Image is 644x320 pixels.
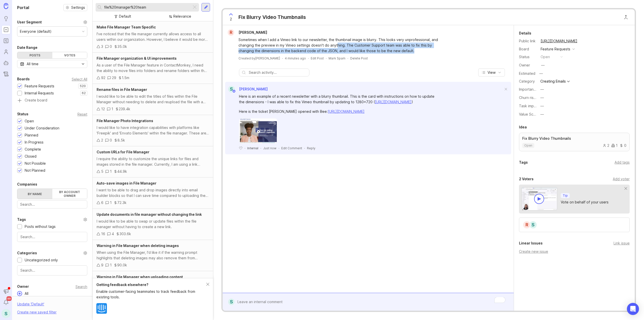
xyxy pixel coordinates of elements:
img: video-thumbnail-vote-d41b83416815613422e2ca741bf692cc.jpg [521,187,557,210]
input: Search... [104,5,190,10]
a: [URL][DOMAIN_NAME] [539,38,579,44]
div: · [282,56,283,60]
button: Mark Spam [329,56,345,60]
div: · [278,146,279,150]
div: 303.6k [119,231,131,237]
div: — [540,112,544,117]
div: 90.0k [117,262,127,268]
div: 2 [603,144,609,147]
div: Uncategorized only [25,257,58,263]
div: I would like to have integration capabilities with platforms like 'Freepik' and 'Envato Elements'... [97,125,209,136]
div: S [529,221,537,229]
p: open [524,144,532,148]
div: Link issue [614,240,630,246]
span: [PERSON_NAME] [238,30,267,34]
a: Autopilot [2,58,11,67]
span: Update documents in file manager without changing the link [97,212,202,217]
div: Created by [PERSON_NAME] [238,56,280,60]
div: Getting feedback elsewhere? [96,282,206,288]
div: 2 [101,137,103,143]
span: Make File Manager Team Specific [97,25,156,29]
div: Creating Emails [540,80,566,83]
div: Open [25,118,34,124]
div: R [228,29,234,36]
div: User Segment [17,19,42,25]
div: · [347,56,348,60]
input: Search... [20,202,84,207]
img: https://canny-assets.io/images/3d9af23d28f5525172b1c2e6912ba1e1.png [239,118,277,144]
div: Default [119,14,131,19]
div: 29 [112,75,116,81]
p: Tip [563,194,568,198]
div: Not Possible [25,161,46,166]
a: [URL][DOMAIN_NAME] [328,109,365,114]
div: Reset [77,113,87,116]
div: Enable customer-facing teammates to track feedback from existing tools. [96,289,206,300]
div: 35.0k [117,44,127,49]
a: Warning in File Manager when deleting imagesWhen using the File Manager, I'd like it if the warni... [93,240,213,271]
div: Feature Requests [541,46,570,52]
div: Not Planned [25,168,45,173]
div: Open Intercom Messenger [627,303,639,315]
div: 16 [101,231,105,237]
p: Fix Blurry Video Thumbnails [522,136,626,141]
div: 9 [101,262,103,268]
a: Roadmaps [2,36,11,45]
div: 1 [111,106,113,112]
div: Posts without tags [25,224,56,229]
span: 4 minutes ago [285,56,306,60]
a: Update documents in file manager without changing the linkI would like to be able to swap or upda... [93,209,213,240]
input: Search... [20,234,84,240]
span: 99 [7,296,12,301]
input: Search... [20,268,84,273]
div: Public link [519,38,537,44]
div: Categories [17,250,37,256]
div: — [541,62,545,68]
div: 1 [611,144,618,147]
div: Status [519,54,537,60]
div: Owner [17,283,29,290]
div: · [326,56,327,60]
div: 1 [110,200,112,205]
label: By name [17,189,52,199]
button: S [2,309,11,318]
div: 44.9k [117,169,127,174]
div: 1.5m [122,75,129,81]
div: 12 [101,106,105,112]
img: member badge [232,89,236,93]
div: Linear Issues [519,240,543,246]
div: Details [519,30,531,36]
div: 5 [101,169,103,174]
div: Idea [519,124,527,130]
div: · [245,146,245,150]
div: Everyone (default) [20,29,52,34]
div: Status [17,111,28,117]
a: Changelog [2,69,11,79]
div: I want to be able to drag and drop images directly into email builder blocks so that I can save t... [97,187,209,198]
input: Search activity... [249,70,307,75]
div: I would like to be able to edit the titles of files within the File Manager without needing to de... [97,94,209,105]
div: Here is the ticket [PERSON_NAME] opened with Bee: [239,109,440,114]
div: 1 [110,169,112,174]
div: Vote on behalf of your users [561,199,609,205]
div: Here is an example of a recent newsletter with a blurry thumbnail. This is the card with instruct... [239,94,440,105]
img: Canny Home [4,3,8,9]
a: Auto-save images in File ManagerI want to be able to drag and drop images directly into email bui... [93,177,213,209]
div: 4 [112,231,114,237]
span: Settings [71,5,85,10]
a: File Manager Photo IntegrationsI would like to have integration capabilities with platforms like ... [93,115,213,146]
button: Close button [621,12,631,22]
div: Reply [307,146,315,150]
button: Notifications [2,298,11,307]
svg: toggle icon [79,62,87,66]
div: — [540,87,544,92]
div: S [228,86,235,92]
div: As a user of the File Manager feature in ContactMonkey, I need the ability to move files into fol... [97,62,209,74]
div: Internal Requests [25,90,54,96]
div: I would like to be able to swap or update files within the file manager without having to create ... [97,219,209,230]
div: Update ' Default ' [17,301,44,309]
div: Feature Requests [25,83,54,89]
a: S[PERSON_NAME] [225,86,268,92]
h1: Portal [17,5,29,11]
